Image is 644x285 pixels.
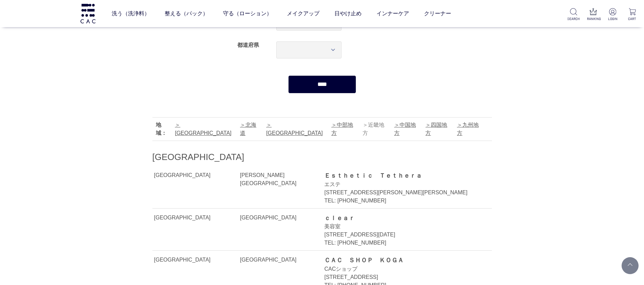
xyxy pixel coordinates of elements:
[165,4,208,23] a: 整える（パック）
[376,4,409,23] a: インナーケア
[154,214,239,222] div: [GEOGRAPHIC_DATA]
[154,256,239,264] div: [GEOGRAPHIC_DATA]
[626,8,639,21] a: CART
[606,8,619,21] a: LOGIN
[240,171,316,188] div: [PERSON_NAME][GEOGRAPHIC_DATA]
[79,4,96,23] img: logo
[287,4,319,23] a: メイクアップ
[152,151,492,163] h2: [GEOGRAPHIC_DATA]
[567,16,580,21] p: SEARCH
[324,231,476,239] div: [STREET_ADDRESS][DATE]
[324,222,476,231] div: 美容室
[606,16,619,21] p: LOGIN
[457,122,479,136] a: 九州地方
[240,256,316,264] div: [GEOGRAPHIC_DATA]
[223,4,272,23] a: 守る（ローション）
[587,8,600,21] a: RANKING
[240,122,256,136] a: 北海道
[112,4,150,23] a: 洗う（洗浄料）
[175,122,232,136] a: [GEOGRAPHIC_DATA]
[424,4,451,23] a: クリーナー
[154,171,239,179] div: [GEOGRAPHIC_DATA]
[324,256,476,265] div: ＣＡＣ ＳＨＯＰ ＫＯＧＡ
[324,214,476,222] div: ｃｌｅａｒ
[324,197,476,205] div: TEL: [PHONE_NUMBER]
[240,214,316,222] div: [GEOGRAPHIC_DATA]
[324,171,476,180] div: Ｅｓｔｈｅｔｉｃ Ｔｅｔｈｅｒａ
[324,273,476,281] div: [STREET_ADDRESS]
[324,189,476,197] div: [STREET_ADDRESS][PERSON_NAME][PERSON_NAME]
[626,16,639,21] p: CART
[266,122,323,136] a: [GEOGRAPHIC_DATA]
[324,265,476,273] div: CACショップ
[237,42,259,48] label: 都道府県
[324,239,476,247] div: TEL: [PHONE_NUMBER]
[156,121,172,137] div: 地域：
[331,122,353,136] a: 中部地方
[425,122,447,136] a: 四国地方
[567,8,580,21] a: SEARCH
[363,122,384,136] a: 近畿地方
[324,180,476,189] div: エステ
[334,4,362,23] a: 日やけ止め
[587,16,600,21] p: RANKING
[394,122,416,136] a: 中国地方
